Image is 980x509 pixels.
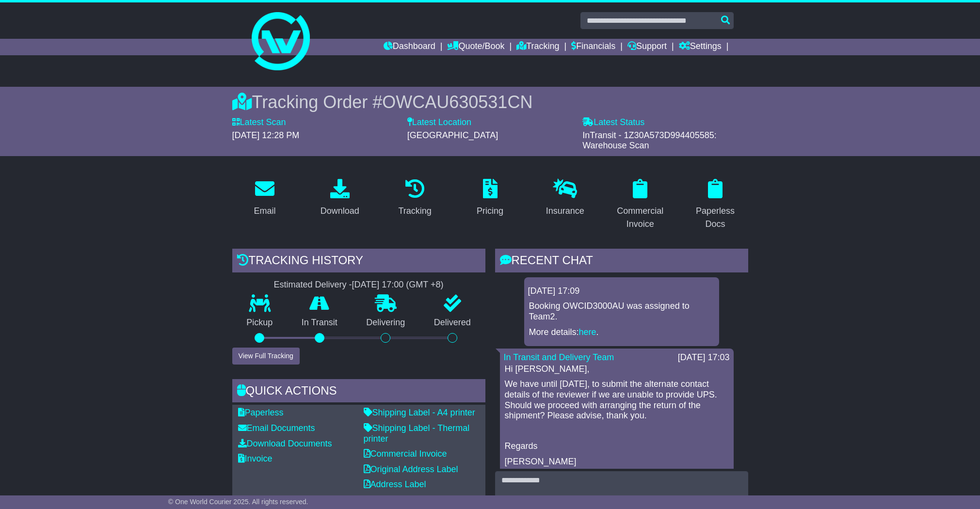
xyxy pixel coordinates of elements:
[232,130,300,140] span: [DATE] 12:28 PM
[238,423,315,433] a: Email Documents
[407,117,471,128] label: Latest Location
[529,327,714,338] p: More details: .
[398,205,431,218] div: Tracking
[232,348,300,365] button: View Full Tracking
[579,327,596,337] a: here
[168,498,308,506] span: © One World Courier 2025. All rights reserved.
[679,39,722,55] a: Settings
[419,318,485,328] p: Delivered
[683,175,748,234] a: Paperless Docs
[447,39,504,55] a: Quote/Book
[627,39,667,55] a: Support
[582,130,717,151] span: InTransit - 1Z30A573D994405585: Warehouse Scan
[614,205,667,231] div: Commercial Invoice
[232,318,288,328] p: Pickup
[495,249,748,275] div: RECENT CHAT
[364,423,470,444] a: Shipping Label - Thermal printer
[254,205,275,218] div: Email
[382,92,532,112] span: OWCAU630531CN
[505,379,729,421] p: We have until [DATE], to submit the alternate contact details of the reviewer if we are unable to...
[352,318,420,328] p: Delivering
[238,454,273,463] a: Invoice
[407,130,498,140] span: [GEOGRAPHIC_DATA]
[238,408,284,417] a: Paperless
[364,464,458,474] a: Original Address Label
[540,175,591,221] a: Insurance
[238,439,332,448] a: Download Documents
[528,286,715,297] div: [DATE] 17:09
[571,39,615,55] a: Financials
[352,280,444,290] div: [DATE] 17:00 (GMT +8)
[232,117,286,128] label: Latest Scan
[287,318,352,328] p: In Transit
[470,175,510,221] a: Pricing
[505,441,729,452] p: Regards
[364,408,475,417] a: Shipping Label - A4 printer
[689,205,742,231] div: Paperless Docs
[392,175,437,221] a: Tracking
[384,39,435,55] a: Dashboard
[608,175,673,234] a: Commercial Invoice
[516,39,559,55] a: Tracking
[529,301,714,322] p: Booking OWCID3000AU was assigned to Team2.
[505,457,729,467] p: [PERSON_NAME]
[232,92,748,112] div: Tracking Order #
[314,175,366,221] a: Download
[582,117,644,128] label: Latest Status
[364,449,447,459] a: Commercial Invoice
[678,352,730,363] div: [DATE] 17:03
[505,364,729,375] p: Hi [PERSON_NAME],
[364,479,426,489] a: Address Label
[477,205,503,218] div: Pricing
[546,205,584,218] div: Insurance
[321,205,359,218] div: Download
[232,280,485,290] div: Estimated Delivery -
[232,379,485,405] div: Quick Actions
[232,249,485,275] div: Tracking history
[504,352,614,362] a: In Transit and Delivery Team
[247,175,282,221] a: Email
